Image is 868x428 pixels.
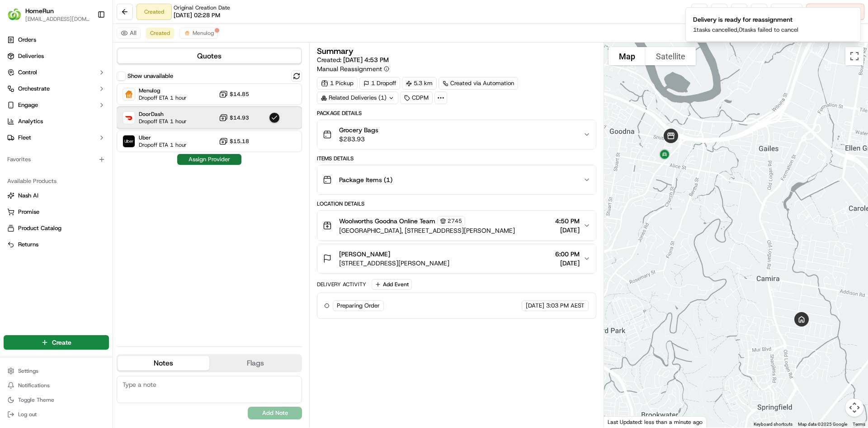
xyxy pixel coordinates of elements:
[18,224,61,232] span: Product Catalog
[230,91,249,98] span: $14.85
[845,47,863,65] button: Toggle fullscreen view
[317,165,595,194] button: Package Items (1)
[150,29,170,37] span: Created
[127,72,173,80] label: Show unavailable
[18,367,38,375] span: Settings
[230,138,249,145] span: $15.18
[4,188,109,203] button: Nash AI
[798,422,847,427] span: Map data ©2025 Google
[139,134,187,141] span: Uber
[18,68,37,77] span: Control
[209,356,301,370] button: Flags
[193,29,214,37] span: Menulog
[7,192,105,200] a: Nash AI
[372,279,412,290] button: Add Event
[317,55,389,64] span: Created:
[339,226,515,235] span: [GEOGRAPHIC_DATA], [STREET_ADDRESS][PERSON_NAME]
[317,64,389,73] button: Manual Reassignment
[606,416,636,428] img: Google
[317,47,354,55] h3: Summary
[177,154,241,165] button: Assign Provider
[317,110,596,117] div: Package Details
[646,47,696,65] button: Show satellite imagery
[219,113,249,122] button: $14.93
[230,114,249,121] span: $14.93
[18,411,37,418] span: Log out
[317,244,595,273] button: [PERSON_NAME][STREET_ADDRESS][PERSON_NAME]6:00 PM[DATE]
[139,94,187,101] span: Dropoff ETA 1 hour
[339,259,449,268] span: [STREET_ADDRESS][PERSON_NAME]
[4,237,109,252] button: Returns
[18,240,38,249] span: Returns
[118,49,301,63] button: Quotes
[4,82,109,96] button: Orchestrate
[4,114,109,129] a: Analytics
[4,408,109,421] button: Log out
[18,52,44,60] span: Deliveries
[139,111,187,118] span: DoorDash
[18,36,36,44] span: Orders
[853,422,865,427] a: Terms (opens in new tab)
[317,64,382,73] span: Manual Reassignment
[609,47,646,65] button: Show street map
[139,118,187,125] span: Dropoff ETA 1 hour
[448,217,462,225] span: 2745
[139,141,187,149] span: Dropoff ETA 1 hour
[402,77,437,90] div: 5.3 km
[123,112,135,124] img: DoorDash
[18,192,38,200] span: Nash AI
[555,259,580,268] span: [DATE]
[117,28,141,38] button: All
[18,396,54,404] span: Toggle Theme
[219,90,249,99] button: $14.85
[25,15,90,23] button: [EMAIL_ADDRESS][DOMAIN_NAME]
[4,365,109,377] button: Settings
[18,134,31,142] span: Fleet
[18,382,50,389] span: Notifications
[4,379,109,392] button: Notifications
[4,33,109,47] a: Orders
[118,356,209,370] button: Notes
[4,221,109,236] button: Product Catalog
[4,49,109,63] a: Deliveries
[4,65,109,80] button: Control
[339,175,392,184] span: Package Items ( 1 )
[754,421,793,428] button: Keyboard shortcuts
[693,26,798,34] p: 1 tasks cancelled, 0 tasks failed to cancel
[7,224,105,232] a: Product Catalog
[123,135,135,147] img: Uber
[555,250,580,259] span: 6:00 PM
[339,250,390,259] span: [PERSON_NAME]
[179,28,218,38] button: Menulog
[359,77,400,90] div: 1 Dropoff
[604,416,707,428] div: Last Updated: less than a minute ago
[174,11,220,19] span: [DATE] 02:28 PM
[555,226,580,235] span: [DATE]
[546,302,585,310] span: 3:03 PM AEST
[317,77,358,90] div: 1 Pickup
[4,394,109,406] button: Toggle Theme
[339,125,378,135] span: Grocery Bags
[606,416,636,428] a: Open this area in Google Maps (opens a new window)
[337,302,380,310] span: Preparing Order
[4,98,109,112] button: Engage
[18,85,50,93] span: Orchestrate
[18,117,43,125] span: Analytics
[317,200,596,207] div: Location Details
[174,4,230,11] span: Original Creation Date
[439,77,518,90] a: Created via Automation
[317,281,366,288] div: Delivery Activity
[139,87,187,94] span: Menulog
[219,137,249,146] button: $15.18
[317,91,398,104] div: Related Deliveries (1)
[7,7,22,22] img: HomeRun
[7,240,105,249] a: Returns
[4,174,109,188] div: Available Products
[4,205,109,219] button: Promise
[339,135,378,144] span: $283.93
[339,216,435,226] span: Woolworths Goodna Online Team
[7,208,105,216] a: Promise
[693,15,798,24] div: Delivery is ready for reassignment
